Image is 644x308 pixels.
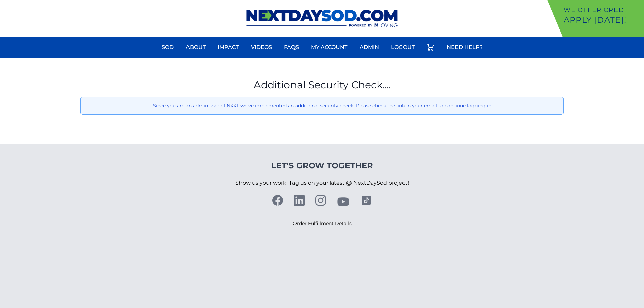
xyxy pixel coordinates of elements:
p: Apply [DATE]! [563,15,641,25]
a: Videos [247,39,276,55]
p: We offer Credit [563,5,641,15]
a: Admin [356,39,383,55]
a: Sod [158,39,178,55]
a: Logout [387,39,419,55]
a: About [182,39,210,55]
a: Need Help? [443,39,487,55]
a: Order Fulfillment Details [293,220,352,226]
a: My Account [307,39,352,55]
h1: Additional Security Check.... [80,79,563,91]
p: Since you are an admin user of NXXT we've implemented an additional security check. Please check ... [86,102,558,109]
p: Show us your work! Tag us on your latest @ NextDaySod project! [235,171,409,195]
a: FAQs [280,39,303,55]
a: Impact [214,39,243,55]
h4: Let's Grow Together [235,160,409,171]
